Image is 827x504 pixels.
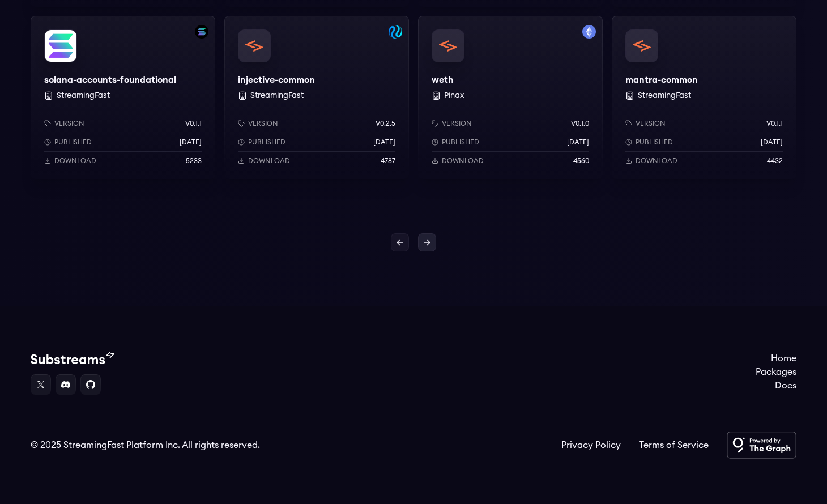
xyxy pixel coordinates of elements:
p: Published [636,138,673,147]
p: 5233 [186,156,202,165]
a: Home [756,352,796,365]
p: Published [442,138,479,147]
p: 4560 [573,156,589,165]
button: StreamingFast [638,90,691,101]
div: © 2025 StreamingFast Platform Inc. All rights reserved. [31,438,260,452]
p: v0.1.1 [185,119,202,128]
p: Download [442,156,484,165]
p: [DATE] [373,138,395,147]
img: Powered by The Graph [727,432,796,459]
p: Version [54,119,84,128]
img: Filter by injective-mainnet network [389,25,402,39]
p: Version [636,119,666,128]
p: Version [248,119,278,128]
a: Packages [756,365,796,379]
a: mantra-commonmantra-common StreamingFastVersionv0.1.1Published[DATE]Download4432 [612,16,796,179]
p: [DATE] [180,138,202,147]
a: Filter by injective-mainnet networkinjective-commoninjective-common StreamingFastVersionv0.2.5Pub... [224,16,409,179]
p: 4432 [767,156,783,165]
img: Filter by mainnet network [582,25,596,39]
button: StreamingFast [250,90,304,101]
a: Terms of Service [639,438,709,452]
a: Privacy Policy [561,438,621,452]
p: Download [636,156,677,165]
button: StreamingFast [57,90,110,101]
p: Version [442,119,472,128]
img: Filter by solana-accounts-mainnet network [195,25,208,39]
p: v0.1.1 [766,119,783,128]
p: v0.1.0 [571,119,589,128]
a: Filter by solana-accounts-mainnet networksolana-accounts-foundationalsolana-accounts-foundational... [31,16,215,179]
img: Substream's logo [31,352,114,365]
p: Download [54,156,96,165]
p: Download [248,156,290,165]
p: [DATE] [761,138,783,147]
p: Published [248,138,285,147]
p: v0.2.5 [376,119,395,128]
p: Published [54,138,92,147]
a: Filter by mainnet networkwethweth PinaxVersionv0.1.0Published[DATE]Download4560 [418,16,603,179]
a: Docs [756,379,796,392]
p: [DATE] [567,138,589,147]
button: Pinax [444,90,464,101]
p: 4787 [381,156,395,165]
